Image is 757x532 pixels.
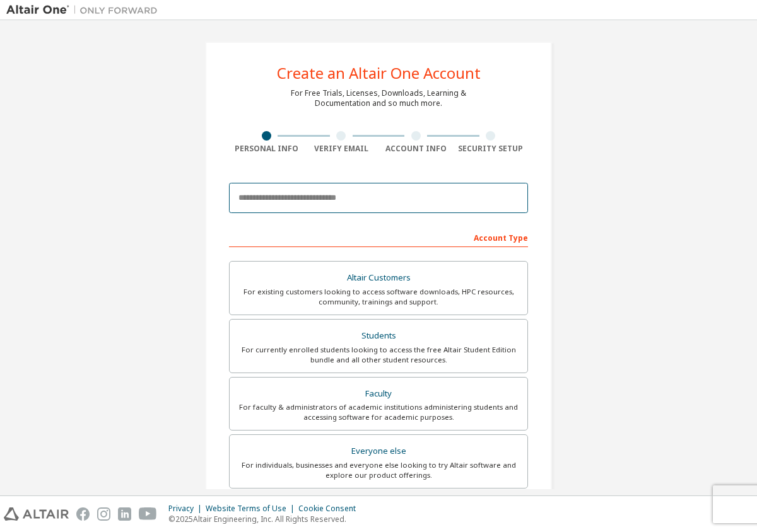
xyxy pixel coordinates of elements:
[237,269,520,287] div: Altair Customers
[454,144,529,154] div: Security Setup
[291,88,466,108] div: For Free Trials, Licenses, Downloads, Learning & Documentation and so much more.
[237,442,520,460] div: Everyone else
[6,4,164,16] img: Altair One
[277,66,481,81] div: Create an Altair One Account
[237,402,520,422] div: For faculty & administrators of academic institutions administering students and accessing softwa...
[237,460,520,480] div: For individuals, businesses and everyone else looking to try Altair software and explore our prod...
[168,514,363,524] p: © 2025 Altair Engineering, Inc. All Rights Reserved.
[229,227,528,247] div: Account Type
[237,345,520,365] div: For currently enrolled students looking to access the free Altair Student Edition bundle and all ...
[229,144,304,154] div: Personal Info
[237,287,520,307] div: For existing customers looking to access software downloads, HPC resources, community, trainings ...
[237,327,520,345] div: Students
[118,507,131,521] img: linkedin.svg
[76,507,90,521] img: facebook.svg
[206,504,298,514] div: Website Terms of Use
[378,144,454,154] div: Account Info
[4,507,69,521] img: altair_logo.svg
[168,504,206,514] div: Privacy
[304,144,379,154] div: Verify Email
[237,385,520,403] div: Faculty
[97,507,110,521] img: instagram.svg
[298,504,363,514] div: Cookie Consent
[139,507,157,521] img: youtube.svg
